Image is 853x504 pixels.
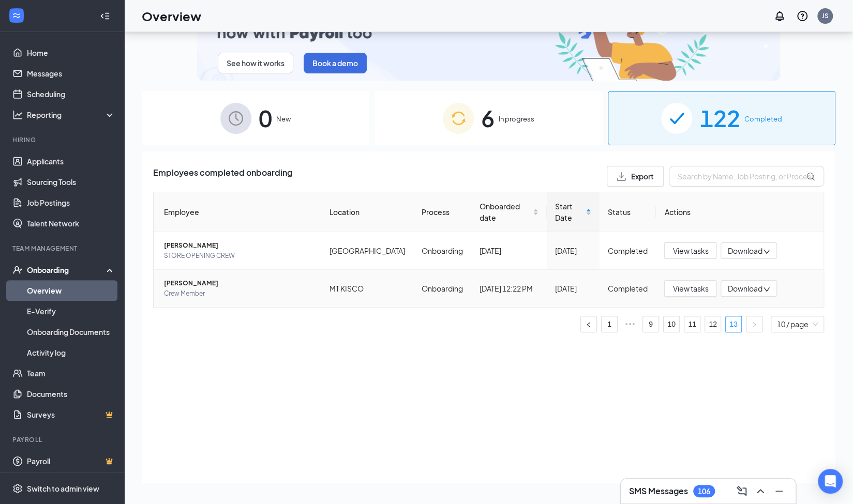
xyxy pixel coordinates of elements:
[752,483,769,499] button: ChevronUp
[27,483,99,494] div: Switch to admin view
[27,363,115,384] a: Team
[622,316,638,332] li: Previous 5 Pages
[27,110,116,120] div: Reporting
[27,280,115,301] a: Overview
[27,404,115,425] a: SurveysCrown
[580,316,597,332] button: left
[259,100,272,136] span: 0
[413,270,471,307] td: Onboarding
[773,485,785,497] svg: Minimize
[218,53,293,73] button: See how it works
[763,286,770,293] span: down
[27,63,115,84] a: Messages
[773,10,786,22] svg: Notifications
[744,114,782,124] span: Completed
[164,278,313,288] span: [PERSON_NAME]
[822,11,829,20] div: JS
[27,384,115,404] a: Documents
[664,242,716,259] button: View tasks
[480,201,531,223] span: Onboarded date
[796,10,809,22] svg: QuestionInfo
[12,244,113,253] div: Team Management
[555,201,584,223] span: Start Date
[664,316,679,332] a: 10
[777,316,818,332] span: 10 / page
[304,53,367,73] button: Book a demo
[480,245,538,256] div: [DATE]
[669,166,824,187] input: Search by Name, Job Posting, or Process
[672,283,708,294] span: View tasks
[751,322,757,328] span: right
[276,114,291,124] span: New
[12,135,113,144] div: Hiring
[629,485,688,497] h3: SMS Messages
[27,213,115,234] a: Talent Network
[321,232,413,270] td: [GEOGRAPHIC_DATA]
[27,84,115,104] a: Scheduling
[154,192,321,232] th: Employee
[321,270,413,307] td: MT KISCO
[608,245,648,256] div: Completed
[746,316,762,332] li: Next Page
[12,110,23,120] svg: Analysis
[818,469,843,494] div: Open Intercom Messenger
[153,166,292,187] span: Employees completed onboarding
[608,283,648,294] div: Completed
[622,316,638,332] span: •••
[699,100,740,136] span: 122
[27,192,115,213] a: Job Postings
[471,192,547,232] th: Onboarded date
[664,280,716,297] button: View tasks
[555,283,592,294] div: [DATE]
[631,173,654,180] span: Export
[601,316,618,332] li: 1
[602,316,617,332] a: 1
[27,451,115,471] a: PayrollCrown
[100,11,110,21] svg: Collapse
[27,42,115,63] a: Home
[643,316,659,332] a: 9
[555,245,592,256] div: [DATE]
[754,485,767,497] svg: ChevronUp
[12,265,23,275] svg: UserCheck
[481,100,495,136] span: 6
[27,172,115,192] a: Sourcing Tools
[580,316,597,332] li: Previous Page
[27,265,107,275] div: Onboarding
[164,288,313,299] span: Crew Member
[734,483,750,499] button: ComposeMessage
[672,245,708,256] span: View tasks
[586,322,592,328] span: left
[771,483,787,499] button: Minimize
[763,248,770,255] span: down
[642,316,659,332] li: 9
[684,316,700,332] li: 11
[499,114,534,124] span: In progress
[705,316,721,332] a: 12
[142,7,201,25] h1: Overview
[684,316,700,332] a: 11
[607,166,664,187] button: Export
[663,316,680,332] li: 10
[413,192,471,232] th: Process
[164,240,313,251] span: [PERSON_NAME]
[698,487,710,496] div: 106
[27,342,115,363] a: Activity log
[656,192,824,232] th: Actions
[11,10,22,21] svg: WorkstreamLogo
[725,316,742,332] li: 13
[705,316,721,332] li: 12
[321,192,413,232] th: Location
[771,316,824,332] div: Page Size
[480,283,538,294] div: [DATE] 12:22 PM
[727,283,762,294] span: Download
[12,435,113,444] div: Payroll
[413,232,471,270] td: Onboarding
[12,483,23,494] svg: Settings
[27,322,115,342] a: Onboarding Documents
[27,301,115,322] a: E-Verify
[746,316,762,332] button: right
[736,485,748,497] svg: ComposeMessage
[600,192,656,232] th: Status
[727,246,762,256] span: Download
